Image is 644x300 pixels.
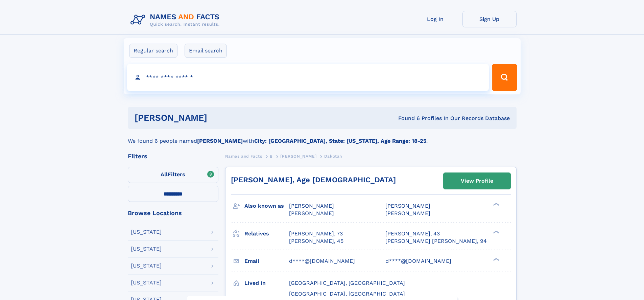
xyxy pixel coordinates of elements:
[462,11,517,27] a: Sign Up
[492,257,500,261] div: ❯
[128,129,517,145] div: We found 6 people named with .
[280,152,316,160] a: [PERSON_NAME]
[492,230,500,234] div: ❯
[244,277,289,289] h3: Lived in
[231,176,396,184] a: [PERSON_NAME], Age [DEMOGRAPHIC_DATA]
[461,173,493,189] div: View Profile
[225,152,262,160] a: Names and Facts
[244,200,289,212] h3: Also known as
[492,202,500,207] div: ❯
[128,153,218,159] div: Filters
[244,255,289,267] h3: Email
[385,230,440,237] a: [PERSON_NAME], 43
[492,64,517,91] button: Search Button
[408,11,462,27] a: Log In
[289,210,334,216] span: [PERSON_NAME]
[185,44,227,58] label: Email search
[128,11,225,29] img: Logo Names and Facts
[385,237,487,245] a: [PERSON_NAME] [PERSON_NAME], 94
[161,171,168,178] span: All
[131,280,162,285] div: [US_STATE]
[270,152,273,160] a: B
[444,173,510,189] a: View Profile
[324,154,342,159] span: Dakotah
[135,114,303,122] h1: [PERSON_NAME]
[254,138,426,144] b: City: [GEOGRAPHIC_DATA], State: [US_STATE], Age Range: 18-25
[129,44,177,58] label: Regular search
[289,237,343,245] a: [PERSON_NAME], 45
[197,138,243,144] b: [PERSON_NAME]
[385,203,430,209] span: [PERSON_NAME]
[280,154,316,159] span: [PERSON_NAME]
[131,263,162,269] div: [US_STATE]
[303,115,510,122] div: Found 6 Profiles In Our Records Database
[289,291,405,297] span: [GEOGRAPHIC_DATA], [GEOGRAPHIC_DATA]
[131,246,162,252] div: [US_STATE]
[289,203,334,209] span: [PERSON_NAME]
[385,210,430,216] span: [PERSON_NAME]
[244,228,289,239] h3: Relatives
[128,210,218,216] div: Browse Locations
[289,280,405,286] span: [GEOGRAPHIC_DATA], [GEOGRAPHIC_DATA]
[289,230,343,237] a: [PERSON_NAME], 73
[127,64,489,91] input: search input
[131,229,162,235] div: [US_STATE]
[270,154,273,159] span: B
[128,167,218,183] label: Filters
